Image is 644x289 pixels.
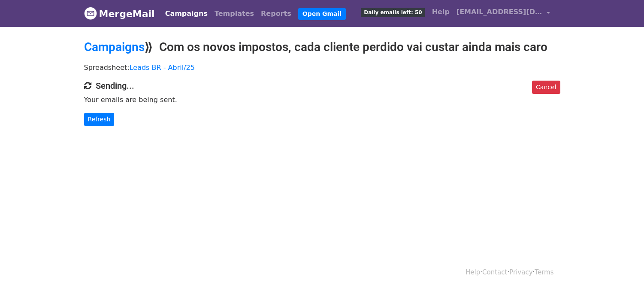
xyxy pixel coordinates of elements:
[211,5,257,22] a: Templates
[84,81,560,91] h4: Sending...
[162,5,211,22] a: Campaigns
[130,63,195,72] a: Leads BR - Abril/25
[429,3,453,21] a: Help
[601,248,644,289] iframe: Chat Widget
[84,95,560,104] p: Your emails are being sent.
[466,268,480,276] a: Help
[482,268,507,276] a: Contact
[84,40,145,54] a: Campaigns
[535,268,553,276] a: Terms
[457,7,542,17] span: [EMAIL_ADDRESS][DOMAIN_NAME]
[357,3,428,21] a: Daily emails left: 50
[84,40,560,54] h2: ⟫ Com os novos impostos, cada cliente perdido vai custar ainda mais caro
[532,81,560,94] a: Cancel
[298,8,346,20] a: Open Gmail
[509,268,532,276] a: Privacy
[84,7,97,20] img: MergeMail logo
[84,113,115,126] a: Refresh
[84,5,155,23] a: MergeMail
[361,8,425,17] span: Daily emails left: 50
[84,63,560,72] p: Spreadsheet:
[257,5,295,22] a: Reports
[453,3,553,24] a: [EMAIL_ADDRESS][DOMAIN_NAME]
